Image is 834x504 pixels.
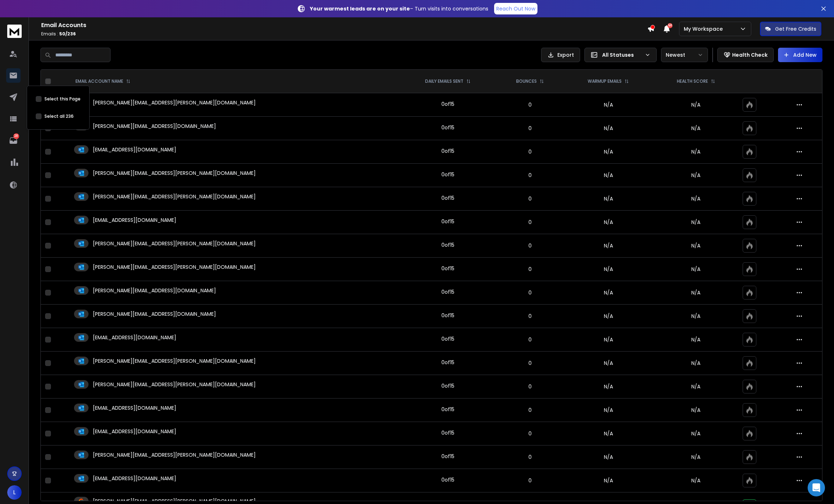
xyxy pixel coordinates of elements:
[501,359,559,367] p: 0
[93,451,256,458] p: [PERSON_NAME][EMAIL_ADDRESS][PERSON_NAME][DOMAIN_NAME]
[441,406,454,413] div: 0 of 15
[501,195,559,202] p: 0
[93,216,176,224] p: [EMAIL_ADDRESS][DOMAIN_NAME]
[501,477,559,484] p: 0
[93,99,256,106] p: [PERSON_NAME][EMAIL_ADDRESS][PERSON_NAME][DOMAIN_NAME]
[7,485,22,500] button: L
[93,287,216,294] p: [PERSON_NAME][EMAIL_ADDRESS][DOMAIN_NAME]
[661,48,708,62] button: Newest
[425,78,463,84] p: DAILY EMAILS SENT
[516,78,537,84] p: BOUNCES
[41,31,647,37] p: Emails :
[441,288,454,296] div: 0 of 15
[501,289,559,296] p: 0
[658,430,734,437] p: N/A
[760,22,821,36] button: Get Free Credits
[501,172,559,179] p: 0
[501,266,559,273] p: 0
[563,281,653,305] td: N/A
[563,234,653,258] td: N/A
[563,211,653,234] td: N/A
[501,430,559,437] p: 0
[563,187,653,211] td: N/A
[44,96,81,102] label: Select this Page
[501,453,559,461] p: 0
[59,31,76,37] span: 50 / 236
[501,406,559,414] p: 0
[441,241,454,249] div: 0 of 15
[93,428,176,435] p: [EMAIL_ADDRESS][DOMAIN_NAME]
[563,258,653,281] td: N/A
[563,445,653,469] td: N/A
[563,328,653,352] td: N/A
[658,289,734,296] p: N/A
[93,404,176,412] p: [EMAIL_ADDRESS][DOMAIN_NAME]
[501,383,559,390] p: 0
[658,172,734,179] p: N/A
[658,125,734,132] p: N/A
[658,219,734,226] p: N/A
[684,25,726,33] p: My Workspace
[778,48,822,62] button: Add New
[441,171,454,178] div: 0 of 15
[563,93,653,117] td: N/A
[310,5,488,12] p: – Turn visits into conversations
[658,195,734,202] p: N/A
[658,477,734,484] p: N/A
[494,3,537,14] a: Reach Out Now
[441,359,454,366] div: 0 of 15
[310,5,410,12] strong: Your warmest leads are on your site
[6,133,21,148] a: 28
[44,113,74,119] label: Select all 236
[93,240,256,247] p: [PERSON_NAME][EMAIL_ADDRESS][PERSON_NAME][DOMAIN_NAME]
[563,164,653,187] td: N/A
[658,266,734,273] p: N/A
[563,352,653,375] td: N/A
[93,381,256,388] p: [PERSON_NAME][EMAIL_ADDRESS][PERSON_NAME][DOMAIN_NAME]
[602,51,642,59] p: All Statuses
[441,382,454,389] div: 0 of 15
[775,25,816,33] p: Get Free Credits
[501,101,559,108] p: 0
[658,406,734,414] p: N/A
[93,263,256,271] p: [PERSON_NAME][EMAIL_ADDRESS][PERSON_NAME][DOMAIN_NAME]
[41,21,647,30] h1: Email Accounts
[563,305,653,328] td: N/A
[658,148,734,155] p: N/A
[93,146,176,153] p: [EMAIL_ADDRESS][DOMAIN_NAME]
[441,453,454,460] div: 0 of 15
[93,310,216,318] p: [PERSON_NAME][EMAIL_ADDRESS][DOMAIN_NAME]
[13,133,19,139] p: 28
[658,336,734,343] p: N/A
[563,399,653,422] td: N/A
[441,429,454,436] div: 0 of 15
[658,383,734,390] p: N/A
[563,117,653,140] td: N/A
[93,193,256,200] p: [PERSON_NAME][EMAIL_ADDRESS][PERSON_NAME][DOMAIN_NAME]
[658,101,734,108] p: N/A
[441,218,454,225] div: 0 of 15
[7,25,22,38] img: logo
[441,147,454,155] div: 0 of 15
[667,23,673,28] span: 50
[677,78,708,84] p: HEALTH SCORE
[501,313,559,320] p: 0
[588,78,622,84] p: WARMUP EMAILS
[93,122,216,130] p: [PERSON_NAME][EMAIL_ADDRESS][DOMAIN_NAME]
[563,422,653,445] td: N/A
[717,48,774,62] button: Health Check
[563,140,653,164] td: N/A
[441,335,454,343] div: 0 of 15
[93,357,256,365] p: [PERSON_NAME][EMAIL_ADDRESS][PERSON_NAME][DOMAIN_NAME]
[441,194,454,202] div: 0 of 15
[496,5,535,12] p: Reach Out Now
[658,242,734,249] p: N/A
[658,359,734,367] p: N/A
[75,78,130,84] div: EMAIL ACCOUNT NAME
[808,479,825,496] div: Open Intercom Messenger
[541,48,580,62] button: Export
[658,313,734,320] p: N/A
[501,336,559,343] p: 0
